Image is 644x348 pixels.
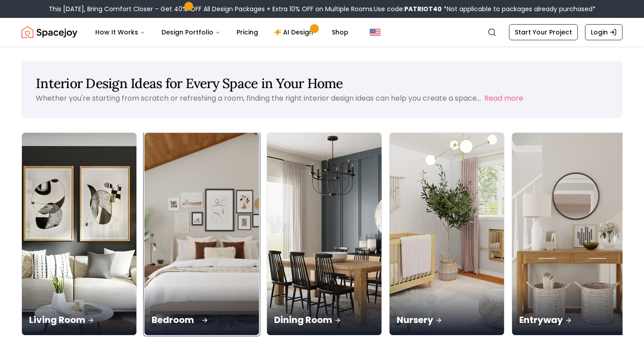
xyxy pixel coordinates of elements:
[484,93,523,104] button: Read more
[374,4,442,13] span: Use code:
[229,23,265,41] a: Pricing
[274,314,374,326] p: Dining Room
[404,4,442,13] b: PATRIOT40
[36,75,608,91] h1: Interior Design Ideas for Every Space in Your Home
[88,23,356,41] nav: Main
[36,93,481,103] p: Whether you're starting from scratch or refreshing a room, finding the right interior design idea...
[370,27,381,38] img: United States
[21,18,623,47] nav: Global
[154,23,228,41] button: Design Portfolio
[519,314,619,326] p: Entryway
[21,132,137,335] a: Living RoomLiving Room
[509,24,578,40] a: Start Your Project
[585,24,623,40] a: Login
[325,23,356,41] a: Shop
[442,4,596,13] span: *Not applicable to packages already purchased*
[512,133,627,335] img: Entryway
[29,314,129,326] p: Living Room
[267,23,323,41] a: AI Design
[49,4,596,13] div: This [DATE], Bring Comfort Closer – Get 40% OFF All Design Packages + Extra 10% OFF on Multiple R...
[267,133,381,335] img: Dining Room
[88,23,153,41] button: How It Works
[389,132,504,335] a: NurseryNursery
[21,23,77,41] img: Spacejoy Logo
[142,128,262,340] img: Bedroom
[21,23,77,41] a: Spacejoy
[512,132,627,335] a: EntrywayEntryway
[144,132,259,335] a: BedroomBedroom
[22,133,136,335] img: Living Room
[267,132,382,335] a: Dining RoomDining Room
[152,314,252,326] p: Bedroom
[390,133,504,335] img: Nursery
[397,314,497,326] p: Nursery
